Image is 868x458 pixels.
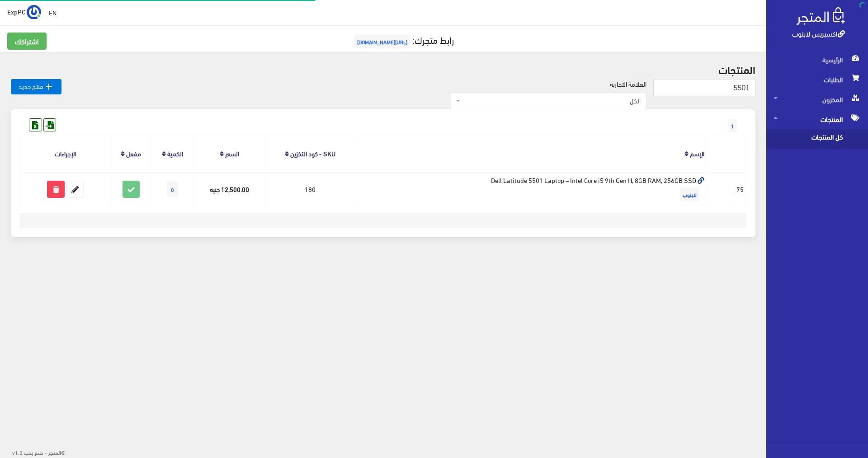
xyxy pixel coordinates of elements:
a: المنتجات [766,109,868,129]
div: © [4,446,66,458]
span: 1 [728,119,737,132]
img: . [797,7,845,25]
a: ... ExpPC [7,5,41,19]
a: كل المنتجات [766,129,868,149]
a: منتج جديد [11,79,61,94]
h2: المنتجات [11,63,755,75]
span: المخزون [774,89,861,109]
i:  [43,81,54,92]
label: العلامة التجارية [610,79,646,89]
a: EN [45,5,60,21]
a: الطلبات [766,70,868,89]
span: لابتوب [680,187,699,201]
a: رابط متجرك:[URL][DOMAIN_NAME] [352,31,454,48]
span: الكل [451,92,646,109]
a: الإسم [690,147,704,159]
a: مفعل [126,147,141,159]
span: كل المنتجات [774,129,842,149]
span: - صنع بحب v1.0 [12,447,47,457]
span: الرئيسية [774,50,861,70]
a: SKU - كود التخزين [290,147,335,159]
td: 75 [734,173,746,206]
a: اشتراكك [7,33,47,50]
th: الإجراءات [20,135,111,173]
a: الكمية [167,147,183,159]
strong: المتجر [48,448,61,456]
span: 0 [167,182,178,197]
td: 180 [265,173,354,206]
span: [URL][DOMAIN_NAME] [354,35,410,48]
span: الكل [462,96,641,105]
a: الرئيسية [766,50,868,70]
td: 12,500.00 جنيه [193,173,265,206]
span: الطلبات [774,70,861,89]
span: ExpPC [7,6,25,17]
span: المنتجات [774,109,861,129]
u: EN [49,7,57,18]
td: Dell Latitude 5501 Laptop – Intel Core i5 9th Gen H, 8GB RAM, 256GB SSD [355,173,707,206]
a: المخزون [766,89,868,109]
a: السعر [225,147,239,159]
img: ... [27,5,41,19]
input: بحث... [653,79,755,96]
a: اكسبريس لابتوب [792,27,845,40]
